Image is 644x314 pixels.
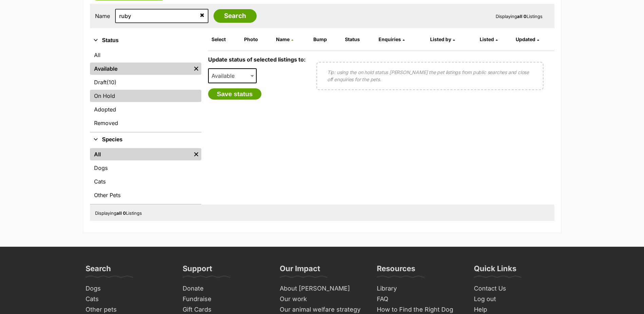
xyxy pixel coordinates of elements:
[90,135,201,144] button: Species
[90,117,201,129] a: Removed
[517,14,527,19] strong: all 0
[90,148,191,160] a: All
[208,56,306,63] label: Update status of selected listings to:
[480,36,498,42] a: Listed
[496,14,542,19] span: Displaying Listings
[311,34,342,45] th: Bump
[180,294,270,304] a: Fundraise
[95,13,110,19] label: Name
[90,63,191,75] a: Available
[280,264,320,277] h3: Our Impact
[86,264,111,277] h3: Search
[90,175,201,188] a: Cats
[116,210,126,216] strong: all 0
[90,36,201,45] button: Status
[241,34,273,45] th: Photo
[342,34,375,45] th: Status
[209,71,241,81] span: Available
[516,36,539,42] a: Updated
[183,264,212,277] h3: Support
[474,264,516,277] h3: Quick Links
[90,147,201,204] div: Species
[90,90,201,102] a: On Hold
[90,162,201,174] a: Dogs
[107,78,116,86] span: (10)
[480,36,494,42] span: Listed
[379,36,401,42] span: translation missing: en.admin.listings.index.attributes.enquiries
[90,48,201,132] div: Status
[471,283,562,294] a: Contact Us
[471,294,562,304] a: Log out
[95,210,142,216] span: Displaying Listings
[374,294,464,304] a: FAQ
[430,36,455,42] a: Listed by
[214,9,257,23] input: Search
[327,69,533,83] p: Tip: using the on hold status [PERSON_NAME] the pet listings from public searches and close off e...
[277,283,367,294] a: About [PERSON_NAME]
[90,103,201,116] a: Adopted
[377,264,415,277] h3: Resources
[277,294,367,304] a: Our work
[208,68,257,83] span: Available
[180,283,270,294] a: Donate
[191,63,201,75] a: Remove filter
[83,294,173,304] a: Cats
[90,189,201,201] a: Other Pets
[208,88,262,100] button: Save status
[191,148,201,160] a: Remove filter
[90,49,201,61] a: All
[209,34,241,45] th: Select
[379,36,405,42] a: Enquiries
[90,76,201,88] a: Draft
[516,36,535,42] span: Updated
[276,36,290,42] span: Name
[276,36,293,42] a: Name
[430,36,451,42] span: Listed by
[83,283,173,294] a: Dogs
[374,283,464,294] a: Library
